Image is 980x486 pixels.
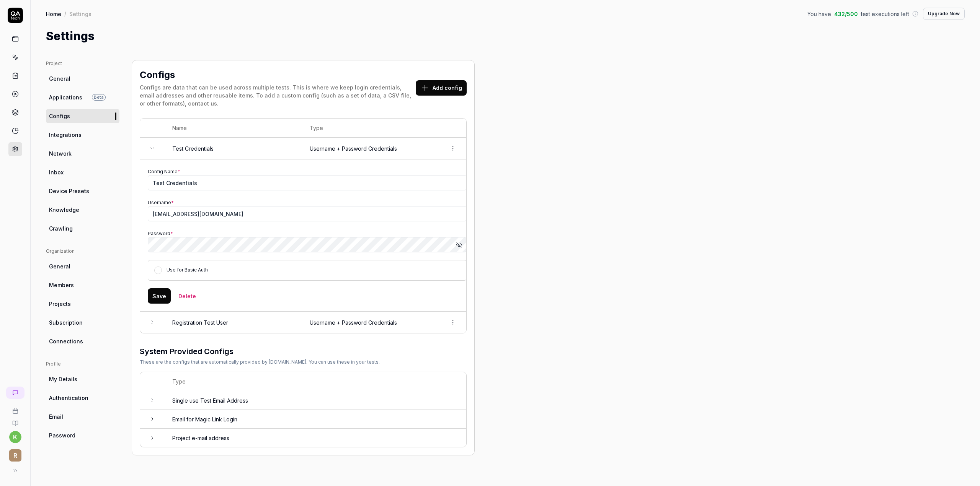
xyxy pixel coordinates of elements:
a: Configs [46,109,119,123]
span: Inbox [49,168,64,176]
td: Project e-mail address [165,429,466,447]
th: Name [165,119,302,138]
a: New conversation [6,387,24,399]
th: Type [302,119,439,138]
a: Integrations [46,128,119,142]
td: Test Credentials [165,138,302,159]
span: Authentication [49,394,88,402]
a: Device Presets [46,184,119,198]
div: Organization [46,248,119,255]
label: Password [148,231,173,236]
div: / [64,10,66,18]
a: Members [46,278,119,292]
span: General [49,262,70,270]
td: Username + Password Credentials [302,138,439,159]
span: My Details [49,375,77,383]
span: Configs [49,112,70,120]
a: General [46,259,119,273]
span: You have [807,10,831,18]
span: Knowledge [49,206,79,214]
a: Email [46,410,119,424]
span: Integrations [49,131,82,139]
label: Username [148,200,174,205]
th: Type [165,372,466,391]
span: 432 / 500 [834,10,858,18]
span: Network [49,150,72,158]
h3: System Provided Configs [140,346,380,357]
a: Home [46,10,61,18]
a: My Details [46,372,119,386]
span: Projects [49,300,71,308]
a: Authentication [46,391,119,405]
span: Members [49,281,74,289]
a: Book a call with us [3,402,27,414]
td: Registration Test User [165,312,302,333]
span: Password [49,431,75,439]
span: r [9,449,21,462]
button: Upgrade Now [923,8,965,20]
a: Inbox [46,165,119,179]
h2: Configs [140,68,175,82]
a: Subscription [46,315,119,330]
td: Email for Magic Link Login [165,410,466,429]
span: Applications [49,93,82,101]
button: r [3,443,27,463]
a: Knowledge [46,203,119,217]
input: My Config [148,175,467,190]
a: Connections [46,334,119,348]
button: k [9,431,21,443]
div: These are the configs that are automatically provided by [DOMAIN_NAME]. You can use these in your... [140,359,380,366]
td: Single use Test Email Address [165,391,466,410]
div: Configs are data that can be used across multiple tests. This is where we keep login credentials,... [140,83,416,107]
span: Connections [49,337,83,345]
a: Password [46,428,119,442]
label: Config Name [148,169,180,174]
span: Subscription [49,319,83,327]
a: Crawling [46,221,119,236]
label: Use for Basic Auth [167,267,208,273]
span: Email [49,413,63,421]
button: Save [148,288,171,304]
h1: Settings [46,28,95,45]
span: Beta [92,94,106,101]
span: Crawling [49,224,73,232]
a: ApplicationsBeta [46,90,119,104]
span: General [49,75,70,83]
div: Settings [69,10,91,18]
div: Project [46,60,119,67]
a: General [46,72,119,86]
span: test executions left [861,10,909,18]
div: Profile [46,361,119,367]
button: Add config [416,80,467,96]
a: Network [46,146,119,161]
a: contact us [188,100,217,107]
a: Projects [46,297,119,311]
td: Username + Password Credentials [302,312,439,333]
a: Documentation [3,414,27,426]
span: Device Presets [49,187,89,195]
button: Delete [174,288,201,304]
